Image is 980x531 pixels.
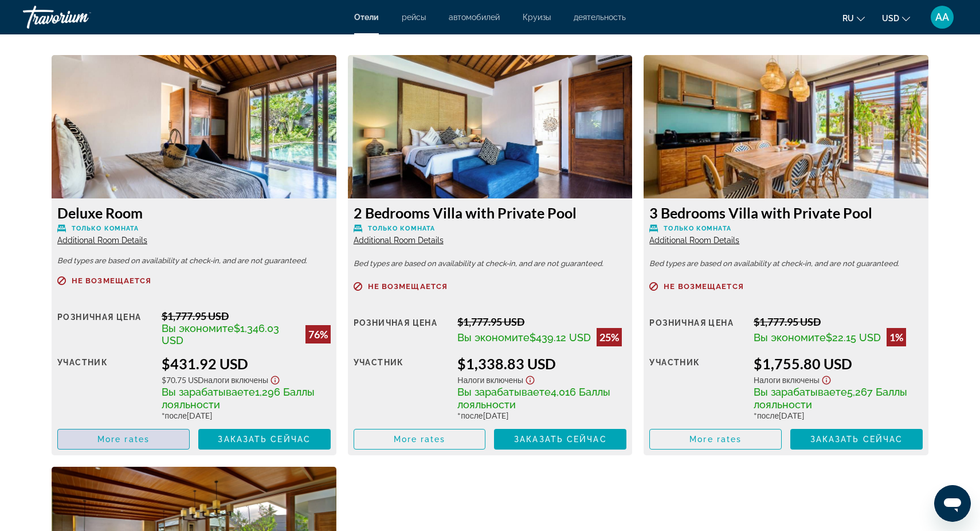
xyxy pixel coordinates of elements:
span: $1,346.03 USD [162,322,279,346]
span: Заказать сейчас [514,435,607,444]
span: после [757,411,779,420]
span: ru [842,14,854,23]
button: More rates [57,429,190,450]
span: Вы экономите [457,331,530,343]
span: Не возмещается [72,277,151,284]
span: 1,296 Баллы лояльности [162,386,315,411]
span: Только комната [72,225,139,232]
div: * [DATE] [162,411,331,420]
span: Только комната [664,225,731,232]
div: Розничная цена [57,310,153,346]
span: 4,016 Баллы лояльности [457,386,610,411]
img: Deluxe Room [52,55,336,198]
span: Не возмещается [368,283,448,290]
div: участник [354,355,449,420]
span: Налоги включены [754,375,820,385]
span: More rates [394,435,446,444]
span: Налоги включены [457,375,523,385]
span: More rates [97,435,150,444]
span: USD [882,14,899,23]
span: Заказать сейчас [218,435,311,444]
a: автомобилей [449,13,500,22]
span: Additional Room Details [649,236,739,245]
div: участник [57,355,153,420]
h3: Deluxe Room [57,204,331,221]
div: Розничная цена [354,315,449,346]
h3: 2 Bedrooms Villa with Private Pool [354,204,627,221]
div: 76% [305,325,331,343]
div: 1% [887,328,906,346]
span: 5,267 Баллы лояльности [754,386,907,411]
p: Bed types are based on availability at check-in, and are not guaranteed. [649,260,923,268]
iframe: Кнопка запуска окна обмена сообщениями [934,485,971,522]
span: Заказать сейчас [810,435,903,444]
a: Круизы [523,13,551,22]
button: Заказать сейчас [790,429,923,450]
span: More rates [689,435,742,444]
span: Вы экономите [162,322,234,334]
button: Change language [842,10,865,26]
div: $1,755.80 USD [754,355,923,372]
span: Вы зарабатываете [162,386,255,398]
button: Change currency [882,10,910,26]
p: Bed types are based on availability at check-in, and are not guaranteed. [354,260,627,268]
img: 3 Bedrooms Villa with Private Pool [644,55,928,198]
span: Вы зарабатываете [754,386,847,398]
div: $1,338.83 USD [457,355,626,372]
button: Заказать сейчас [198,429,331,450]
img: 2 Bedrooms Villa with Private Pool [348,55,633,198]
span: после [165,411,187,420]
span: AA [935,11,949,23]
a: Travorium [23,2,138,32]
button: More rates [649,429,782,450]
span: Additional Room Details [354,236,444,245]
button: Show Taxes and Fees disclaimer [820,372,833,385]
h3: 3 Bedrooms Villa with Private Pool [649,204,923,221]
div: $431.92 USD [162,355,331,372]
div: * [DATE] [457,411,626,420]
button: Show Taxes and Fees disclaimer [268,372,282,385]
span: $439.12 USD [530,331,591,343]
div: 25% [597,328,622,346]
a: деятельность [574,13,626,22]
div: участник [649,355,745,420]
div: $1,777.95 USD [754,315,923,328]
span: $22.15 USD [826,331,881,343]
span: Только комната [368,225,435,232]
span: Налоги включены [204,375,269,385]
button: More rates [354,429,486,450]
span: Вы зарабатываете [457,386,551,398]
span: Additional Room Details [57,236,147,245]
span: $70.75 USD [162,375,204,385]
span: после [461,411,483,420]
button: User Menu [927,5,957,29]
div: Розничная цена [649,315,745,346]
div: * [DATE] [754,411,923,420]
button: Заказать сейчас [494,429,626,450]
p: Bed types are based on availability at check-in, and are not guaranteed. [57,257,331,265]
div: $1,777.95 USD [457,315,626,328]
button: Show Taxes and Fees disclaimer [523,372,537,385]
a: рейсы [402,13,426,22]
div: $1,777.95 USD [162,310,331,322]
span: Не возмещается [664,283,743,290]
span: Вы экономите [754,331,826,343]
a: Отели [354,13,379,22]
